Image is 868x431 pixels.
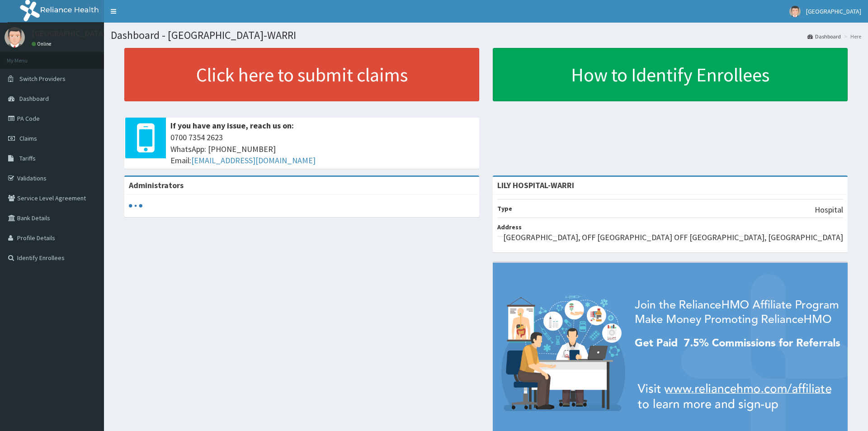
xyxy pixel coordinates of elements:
span: Claims [19,134,37,142]
svg: audio-loading [129,199,142,213]
b: If you have any issue, reach us on: [170,120,294,131]
a: Dashboard [807,33,841,40]
a: [EMAIL_ADDRESS][DOMAIN_NAME] [191,155,316,166]
span: Dashboard [19,95,49,103]
strong: LILY HOSPITAL-WARRI [497,180,574,190]
h1: Dashboard - [GEOGRAPHIC_DATA]-WARRI [111,29,861,41]
img: User Image [789,6,801,17]
span: Switch Providers [19,75,66,83]
p: [GEOGRAPHIC_DATA], OFF [GEOGRAPHIC_DATA] OFF [GEOGRAPHIC_DATA], [GEOGRAPHIC_DATA] [503,232,843,243]
p: [GEOGRAPHIC_DATA] [32,29,106,38]
span: 0700 7354 2623 WhatsApp: [PHONE_NUMBER] Email: [170,132,475,166]
b: Type [497,204,512,213]
img: User Image [5,27,25,47]
li: Here [842,33,861,40]
p: Hospital [815,204,843,216]
span: Tariffs [19,154,36,162]
b: Address [497,223,522,231]
span: [GEOGRAPHIC_DATA] [806,7,861,15]
b: Administrators [129,180,184,190]
a: How to Identify Enrollees [493,48,848,101]
a: Click here to submit claims [124,48,479,101]
a: Online [32,41,53,47]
